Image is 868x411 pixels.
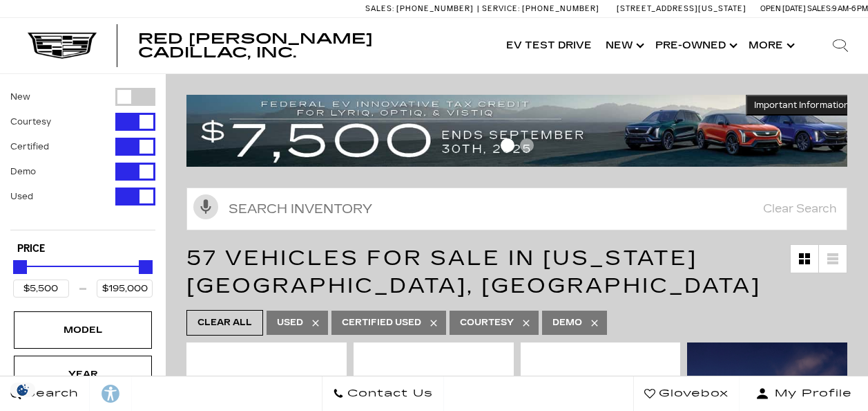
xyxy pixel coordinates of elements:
[482,4,520,13] span: Service:
[14,311,152,349] div: ModelModel
[48,322,117,338] div: Model
[760,4,806,13] span: Open [DATE]
[655,384,729,403] span: Glovebox
[742,18,799,73] button: More
[10,140,49,154] label: Certified
[365,4,394,13] span: Sales:
[21,384,79,403] span: Search
[740,376,868,411] button: Open user profile menu
[28,33,97,59] img: Cadillac Dark Logo with Cadillac White Text
[633,376,740,411] a: Glovebox
[14,356,152,393] div: YearYear
[322,376,444,411] a: Contact Us
[832,4,868,13] span: 9 AM-6 PM
[13,260,27,274] div: Minimum Price
[138,32,485,60] a: Red [PERSON_NAME] Cadillac, Inc.
[746,95,858,116] button: Important Information
[17,243,148,255] h5: Price
[186,188,847,230] input: Search Inventory
[552,314,582,331] span: Demo
[10,88,155,230] div: Filter by Vehicle Type
[365,5,477,12] a: Sales: [PHONE_NUMBER]
[193,194,218,219] svg: Click to toggle on voice search
[477,5,603,12] a: Service: [PHONE_NUMBER]
[139,260,153,274] div: Maximum Price
[10,190,33,203] label: Used
[522,4,599,13] span: [PHONE_NUMBER]
[186,246,761,298] span: 57 Vehicles for Sale in [US_STATE][GEOGRAPHIC_DATA], [GEOGRAPHIC_DATA]
[342,314,421,331] span: Certified Used
[48,367,117,382] div: Year
[769,384,852,403] span: My Profile
[277,314,303,331] span: Used
[617,4,746,13] a: [STREET_ADDRESS][US_STATE]
[186,95,858,167] img: vrp-tax-ending-august-version
[138,30,373,61] span: Red [PERSON_NAME] Cadillac, Inc.
[754,100,849,111] span: Important Information
[501,138,514,152] span: Go to slide 1
[7,383,39,397] img: Opt-Out Icon
[520,138,534,152] span: Go to slide 2
[344,384,433,403] span: Contact Us
[7,383,39,397] section: Click to Open Cookie Consent Modal
[10,90,30,104] label: New
[499,18,599,73] a: EV Test Drive
[10,115,51,129] label: Courtesy
[13,255,153,298] div: Price
[396,4,474,13] span: [PHONE_NUMBER]
[97,280,153,298] input: Maximum
[13,280,69,298] input: Minimum
[599,18,648,73] a: New
[807,4,832,13] span: Sales:
[460,314,514,331] span: Courtesy
[197,314,252,331] span: Clear All
[648,18,742,73] a: Pre-Owned
[10,165,36,179] label: Demo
